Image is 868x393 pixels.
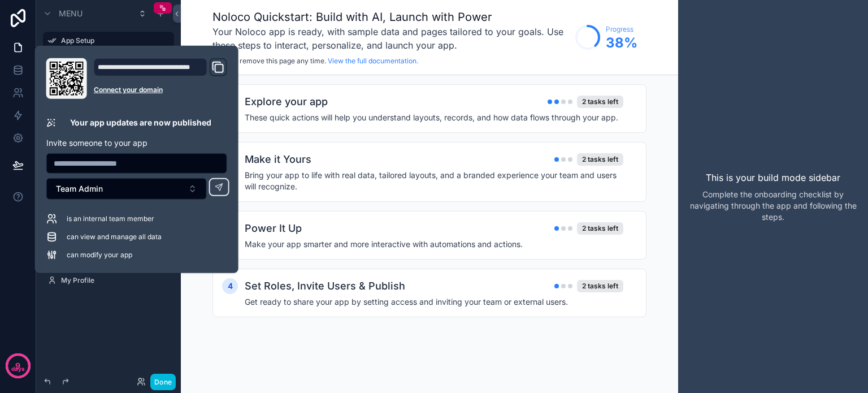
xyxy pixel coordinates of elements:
div: Domain and Custom Link [94,58,227,99]
p: Complete the onboarding checklist by navigating through the app and following the steps. [687,189,859,223]
h3: Your Noloco app is ready, with sample data and pages tailored to your goals. Use these steps to i... [212,25,570,52]
span: Progress [606,25,637,34]
span: can view and manage all data [67,232,162,241]
p: This is your build mode sidebar [706,171,840,184]
a: View the full documentation. [328,57,418,65]
button: Select Button [46,178,207,200]
label: My Profile [61,276,167,285]
span: Team Admin [56,183,103,195]
p: Your app updates are now published [70,117,211,128]
span: Menu [59,8,83,19]
span: can modify your app [67,251,132,260]
p: 9 [15,360,20,372]
h1: Noloco Quickstart: Build with AI, Launch with Power [212,9,570,25]
p: Invite someone to your app [46,137,227,149]
p: days [11,365,25,374]
button: Done [150,374,176,390]
a: Connect your domain [94,85,227,94]
span: is an internal team member [67,214,154,223]
span: 38 % [606,34,637,52]
label: App Setup [61,36,167,45]
span: You can remove this page any time. [212,57,326,65]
